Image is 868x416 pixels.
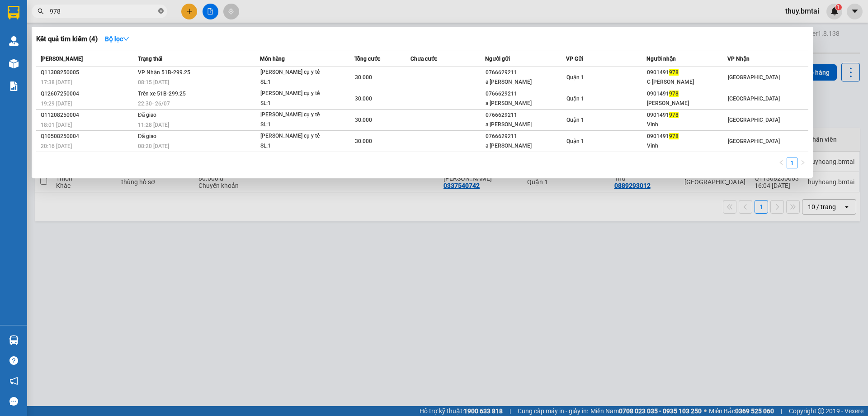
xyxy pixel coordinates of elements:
span: Trạng thái [138,56,162,62]
span: [GEOGRAPHIC_DATA] [728,117,780,123]
img: warehouse-icon [9,36,19,46]
span: close-circle [158,8,164,14]
span: 19:29 [DATE] [41,100,72,107]
h3: Kết quả tìm kiếm ( 4 ) [36,34,98,44]
div: 0901491 [647,132,727,141]
span: Đã giao [138,133,156,139]
span: message [9,397,18,406]
img: logo-vxr [8,6,19,19]
div: Vinh [647,120,727,129]
div: Q10508250004 [41,132,135,141]
span: [GEOGRAPHIC_DATA] [728,74,780,81]
img: warehouse-icon [9,59,19,68]
div: [PERSON_NAME] [647,99,727,108]
span: [GEOGRAPHIC_DATA] [728,138,780,144]
div: [PERSON_NAME] cụ y tế [260,131,328,141]
span: 22:30 - 26/07 [138,100,170,107]
span: 30.000 [355,96,372,102]
span: right [800,160,806,165]
div: [PERSON_NAME] cụ y tế [260,67,328,77]
span: 11:28 [DATE] [138,122,169,128]
strong: Bộ lọc [105,35,129,43]
li: Next Page [797,158,808,168]
span: 17:38 [DATE] [41,79,72,86]
span: Người gửi [485,56,510,62]
div: SL: 1 [260,141,328,151]
span: Chưa cước [410,56,437,62]
span: 978 [669,112,679,118]
span: Món hàng [260,56,285,62]
span: Người nhận [646,56,676,62]
button: left [776,158,787,168]
li: 1 [787,158,797,168]
span: Tổng cước [354,56,380,62]
div: a [PERSON_NAME] [486,99,566,108]
div: a [PERSON_NAME] [486,77,566,87]
div: 0901491 [647,89,727,99]
span: question-circle [9,356,18,365]
div: 0766629211 [486,132,566,141]
div: SL: 1 [260,120,328,130]
span: 978 [669,69,679,76]
span: down [123,36,129,42]
div: 0766629211 [486,110,566,120]
span: search [38,8,44,14]
button: right [797,158,808,168]
span: VP Nhận [727,56,750,62]
div: a [PERSON_NAME] [486,120,566,129]
span: Trên xe 51B-299.25 [138,91,186,97]
span: 08:20 [DATE] [138,143,169,149]
div: 0901491 [647,68,727,77]
span: close-circle [158,7,164,16]
img: solution-icon [9,81,19,91]
span: VP Nhận 51B-299.25 [138,69,190,76]
div: 0766629211 [486,68,566,77]
span: Quận 1 [566,74,584,81]
span: notification [9,377,18,385]
div: [PERSON_NAME] cụ y tế [260,110,328,120]
button: Bộ lọcdown [98,32,137,46]
div: a [PERSON_NAME] [486,141,566,151]
span: 30.000 [355,117,372,123]
span: 18:01 [DATE] [41,122,72,128]
div: C [PERSON_NAME] [647,77,727,87]
span: 30.000 [355,138,372,144]
div: 0766629211 [486,89,566,99]
div: SL: 1 [260,99,328,109]
img: warehouse-icon [9,335,19,345]
div: [PERSON_NAME] cụ y tế [260,89,328,99]
div: SL: 1 [260,77,328,87]
span: left [778,160,784,165]
span: 08:15 [DATE] [138,79,169,86]
a: 1 [787,158,797,168]
span: VP Gửi [566,56,583,62]
div: Q12607250004 [41,89,135,99]
div: Q11208250004 [41,110,135,120]
span: Quận 1 [566,96,584,102]
span: [PERSON_NAME] [41,56,83,62]
div: Vinh [647,141,727,151]
div: 0901491 [647,110,727,120]
span: Đã giao [138,112,156,118]
span: 30.000 [355,74,372,81]
span: Quận 1 [566,117,584,123]
span: [GEOGRAPHIC_DATA] [728,96,780,102]
input: Tìm tên, số ĐT hoặc mã đơn [50,6,156,16]
div: Q11308250005 [41,68,135,77]
span: 978 [669,133,679,139]
li: Previous Page [776,158,787,168]
span: 978 [669,91,679,97]
span: 20:16 [DATE] [41,143,72,149]
span: Quận 1 [566,138,584,144]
